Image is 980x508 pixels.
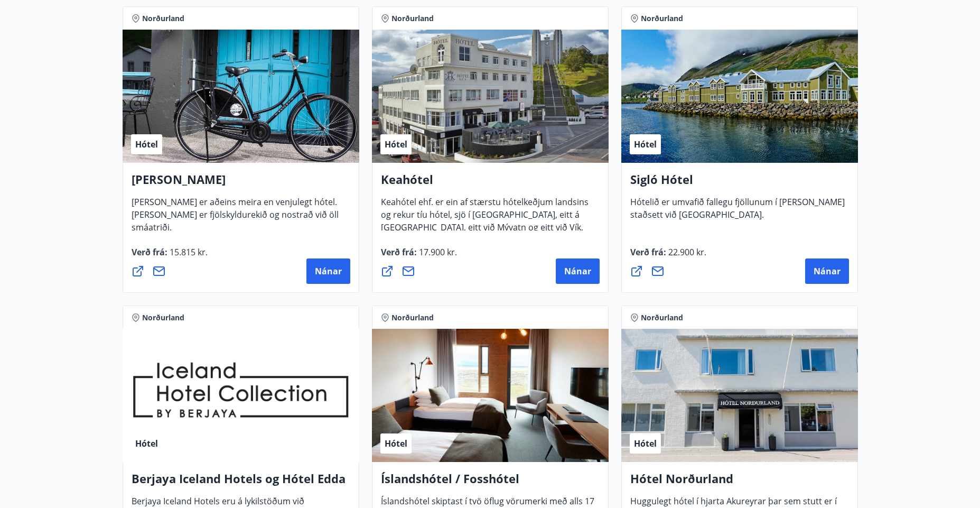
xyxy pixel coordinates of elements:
[814,265,841,277] span: Nánar
[385,438,407,449] span: Hótel
[381,470,600,495] h4: Íslandshótel / Fosshótel
[381,171,600,196] h4: Keahótel
[556,258,600,284] button: Nánar
[630,171,849,196] h4: Sigló Hótel
[634,138,657,150] span: Hótel
[135,438,158,449] span: Hótel
[135,138,158,150] span: Hótel
[167,246,208,258] span: 15.815 kr.
[641,13,683,24] span: Norðurland
[805,258,849,284] button: Nánar
[385,138,407,150] span: Hótel
[630,246,706,266] span: Verð frá :
[630,196,845,229] span: Hótelið er umvafið fallegu fjöllunum í [PERSON_NAME] staðsett við [GEOGRAPHIC_DATA].
[315,265,342,277] span: Nánar
[132,246,208,266] span: Verð frá :
[132,470,350,495] h4: Berjaya Iceland Hotels og Hótel Edda
[381,196,589,267] span: Keahótel ehf. er ein af stærstu hótelkeðjum landsins og rekur tíu hótel, sjö í [GEOGRAPHIC_DATA],...
[306,258,350,284] button: Nánar
[666,246,706,258] span: 22.900 kr.
[381,246,457,266] span: Verð frá :
[630,470,849,495] h4: Hótel Norðurland
[132,171,350,196] h4: [PERSON_NAME]
[564,265,591,277] span: Nánar
[132,196,339,242] span: [PERSON_NAME] er aðeins meira en venjulegt hótel. [PERSON_NAME] er fjölskyldurekið og nostrað við...
[142,13,184,24] span: Norðurland
[142,312,184,323] span: Norðurland
[391,312,434,323] span: Norðurland
[391,13,434,24] span: Norðurland
[634,438,657,449] span: Hótel
[417,246,457,258] span: 17.900 kr.
[641,312,683,323] span: Norðurland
